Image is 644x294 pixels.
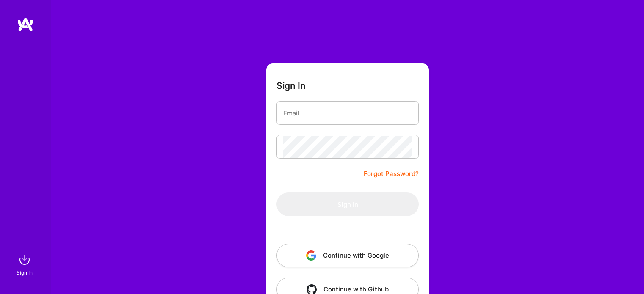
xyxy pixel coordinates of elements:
input: Email... [283,102,412,124]
img: icon [306,250,316,261]
a: Forgot Password? [364,169,419,179]
button: Sign In [276,192,419,216]
h3: Sign In [276,80,306,91]
div: Sign In [17,268,33,277]
a: sign inSign In [18,251,33,277]
img: sign in [16,251,33,268]
button: Continue with Google [276,244,419,267]
img: logo [17,17,34,32]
